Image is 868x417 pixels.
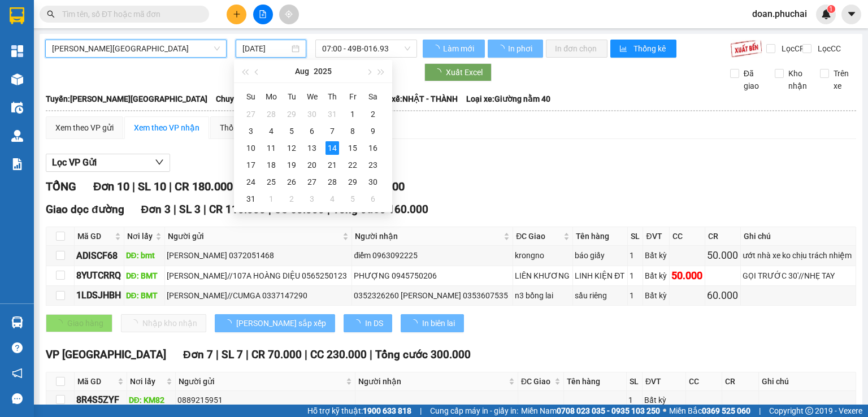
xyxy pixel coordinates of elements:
div: 19 [285,158,298,172]
span: doan.phuchai [743,7,816,21]
td: 2025-09-05 [342,190,363,207]
span: message [12,393,23,404]
button: aim [279,5,299,24]
div: 6 [305,124,319,138]
div: 2 [285,192,298,206]
td: 2025-08-09 [363,123,383,140]
span: loading [353,319,365,327]
span: In biên lai [422,317,455,329]
th: SL [627,372,643,391]
td: 2025-07-29 [281,106,302,123]
button: 2025 [314,60,332,82]
span: Trên xe [829,67,857,92]
td: 2025-08-11 [261,140,281,157]
div: [PERSON_NAME] 0372051468 [167,249,350,262]
strong: 0708 023 035 - 0935 103 250 [557,406,660,415]
span: SL 3 [179,203,201,216]
span: TỔNG [46,180,76,193]
td: 2025-07-28 [261,106,281,123]
button: [PERSON_NAME] sắp xếp [215,314,335,332]
input: Tìm tên, số ĐT hoặc mã đơn [62,8,196,20]
div: 0352326260 [PERSON_NAME] 0353607535 [354,289,511,302]
button: Xuất Excel [424,63,492,81]
span: Nơi lấy [127,230,153,242]
div: Xem theo VP nhận [134,121,199,134]
td: 2025-09-03 [302,190,322,207]
div: n3 bồng lai [515,289,571,302]
th: Mo [261,88,281,106]
div: 31 [325,107,339,121]
span: search [47,10,55,18]
div: [PERSON_NAME]//CUMGA 0337147290 [167,289,350,302]
span: | [216,348,219,361]
div: 24 [244,175,258,189]
td: 2025-08-15 [342,140,363,157]
span: Giao dọc đường [46,203,124,216]
div: 31 [244,192,258,206]
button: Aug [295,60,309,82]
img: logo-vxr [10,7,24,24]
img: 9k= [730,40,762,58]
td: 2025-08-18 [261,157,281,173]
div: 5 [346,192,359,206]
span: Gia Lai - Đà Lạt [52,40,220,57]
span: ĐC Giao [516,230,561,242]
div: 27 [305,175,319,189]
div: 17 [244,158,258,172]
td: 2025-08-22 [342,157,363,173]
td: 2025-08-08 [342,123,363,140]
span: Tài xế: NHẬT - THÀNH [379,93,458,105]
img: warehouse-icon [11,73,23,85]
td: 2025-08-12 [281,140,302,157]
span: Lọc VP Gửi [52,155,97,170]
th: Tu [281,88,302,106]
span: Kho nhận [784,67,811,92]
div: 5 [285,124,298,138]
strong: 0369 525 060 [702,406,750,415]
span: | [169,180,172,193]
span: caret-down [847,9,857,19]
button: Làm mới [423,40,485,58]
div: DĐ: BMT [126,289,163,302]
div: 2 [366,107,380,121]
button: file-add [253,5,273,24]
div: 1 [264,192,278,206]
span: question-circle [12,342,23,353]
div: LIÊN KHƯƠNG [515,270,571,282]
sup: 1 [827,5,835,13]
span: Làm mới [443,42,476,55]
td: 2025-08-31 [241,190,261,207]
strong: 1900 633 818 [363,406,411,415]
div: GỌI TRƯỚC 30'//NHẸ TAY [743,270,854,282]
div: 29 [285,107,298,121]
span: Mã GD [77,375,115,388]
div: LINH KIỆN ĐT [575,270,626,282]
div: sầu riêng [575,289,626,302]
div: Thống kê [220,121,252,134]
td: 2025-08-17 [241,157,261,173]
td: 2025-08-28 [322,173,342,190]
button: Giao hàng [46,314,112,332]
td: 8R4S5ZYF [75,391,127,409]
td: 2025-08-10 [241,140,261,157]
button: In đơn chọn [546,40,607,58]
div: 1 [628,394,640,406]
span: copyright [805,407,813,415]
th: ĐVT [643,372,686,391]
div: Bất kỳ [645,249,667,262]
div: [PERSON_NAME]//107A HOÀNG DIỆU 0565250123 [167,270,350,282]
span: loading [497,45,506,53]
span: Cung cấp máy in - giấy in: [430,405,518,417]
td: 2025-08-26 [281,173,302,190]
span: Người nhận [355,230,501,242]
span: | [370,348,372,361]
span: [PERSON_NAME] sắp xếp [236,317,326,329]
td: 2025-08-30 [363,173,383,190]
div: điểm 0963092225 [354,249,511,262]
td: 2025-07-31 [322,106,342,123]
span: 07:00 - 49B-016.93 [322,40,411,57]
span: CR 110.000 [209,203,266,216]
span: | [132,180,135,193]
div: 28 [325,175,339,189]
span: plus [233,10,241,18]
